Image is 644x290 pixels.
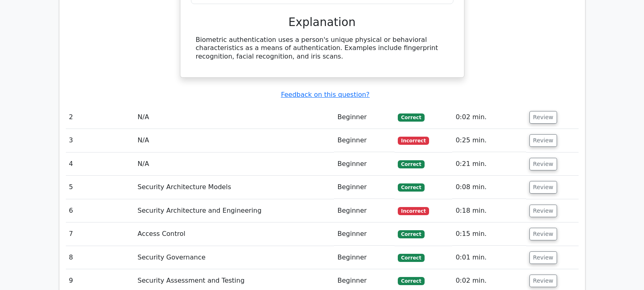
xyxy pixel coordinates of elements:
button: Review [529,111,557,124]
td: 8 [66,246,134,269]
td: 6 [66,199,134,222]
td: N/A [134,153,334,176]
td: Beginner [334,176,395,199]
td: Security Governance [134,246,334,269]
td: Beginner [334,129,395,152]
td: 3 [66,129,134,152]
td: Security Architecture Models [134,176,334,199]
td: Security Architecture and Engineering [134,199,334,222]
td: Beginner [334,106,395,129]
td: 0:21 min. [452,153,526,176]
td: Access Control [134,222,334,246]
td: Beginner [334,199,395,222]
button: Review [529,158,557,170]
span: Correct [398,113,424,122]
button: Review [529,181,557,194]
td: 4 [66,153,134,176]
td: Beginner [334,246,395,269]
td: 0:08 min. [452,176,526,199]
button: Review [529,275,557,287]
td: Beginner [334,222,395,246]
button: Review [529,134,557,147]
span: Correct [398,254,424,262]
button: Review [529,205,557,217]
button: Review [529,251,557,264]
span: Correct [398,230,424,238]
td: N/A [134,106,334,129]
td: Beginner [334,153,395,176]
td: 0:02 min. [452,106,526,129]
td: 0:01 min. [452,246,526,269]
span: Correct [398,183,424,192]
div: Biometric authentication uses a person's unique physical or behavioral characteristics as a means... [196,36,449,61]
td: 2 [66,106,134,129]
td: N/A [134,129,334,152]
button: Review [529,228,557,240]
span: Correct [398,277,424,285]
td: 7 [66,222,134,246]
td: 0:15 min. [452,222,526,246]
span: Incorrect [398,137,429,145]
td: 0:25 min. [452,129,526,152]
span: Incorrect [398,207,429,215]
h3: Explanation [196,15,449,29]
td: 0:18 min. [452,199,526,222]
a: Feedback on this question? [281,91,369,98]
span: Correct [398,160,424,168]
td: 5 [66,176,134,199]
